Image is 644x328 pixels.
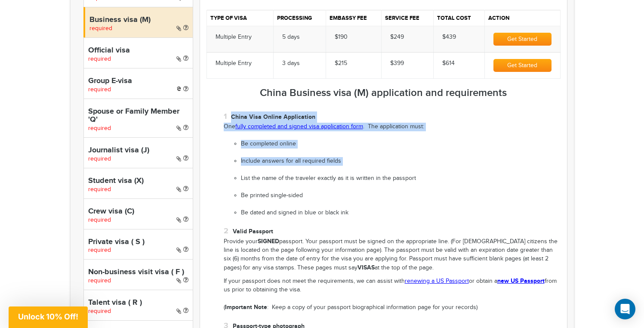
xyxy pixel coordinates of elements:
span: 5 days [282,34,300,40]
h4: Spouse or Family Member 'Q' [88,108,188,125]
span: required [88,186,111,193]
li: Be completed online [241,140,561,149]
h3: China Business visa (M) application and requirements [206,87,561,99]
span: required [88,86,111,93]
li: List the name of the traveler exactly as it is written in the passport [241,174,561,183]
strong: Valid Passport [233,228,273,235]
th: Embassy fee [326,10,381,26]
span: Unlock 10% Off! [18,312,78,321]
span: required [88,56,111,62]
li: Be dated and signed in blue or black ink [241,209,561,217]
li: Be printed single-sided [241,192,561,200]
li: Include answers for all required fields [241,157,561,166]
a: Get Started [493,62,551,69]
span: required [88,277,111,284]
span: $439 [442,34,456,40]
strong: SIGNED [258,238,279,245]
th: Action [485,10,560,26]
span: $249 [390,34,404,40]
span: required [88,247,111,254]
span: required [88,308,111,315]
p: Provide your passport. Your passport must be signed on the appropriate line. (For [DEMOGRAPHIC_DA... [224,237,561,272]
a: new US Passport [497,277,545,285]
span: required [88,155,111,162]
h4: Private visa ( S ) [88,238,188,247]
span: required [88,125,111,132]
span: required [88,217,111,223]
span: $215 [335,60,347,67]
a: Get Started [493,36,551,43]
th: Service fee [382,10,434,26]
strong: China Visa Online Application [231,113,315,121]
span: Multiple Entry [216,60,252,67]
h4: Talent visa ( R ) [88,299,188,307]
div: Unlock 10% Off! [9,306,88,328]
a: fully completed and signed visa application form [235,123,363,130]
strong: Important Note [225,303,267,311]
a: renewing a US Passport [405,278,469,285]
h4: Student visa (X) [88,177,188,186]
h4: Journalist visa (J) [88,146,188,155]
th: Total cost [433,10,484,26]
h4: Official visa [88,46,188,55]
p: If your passport does not meet the requirements, we can assist with or obtain a from us prior to ... [224,277,561,312]
th: Processing [273,10,326,26]
span: $614 [442,60,455,67]
h4: Crew visa (C) [88,207,188,216]
div: Open Intercom Messenger [615,299,635,319]
p: One . The application must: [224,123,561,131]
span: 3 days [282,60,300,67]
span: required [89,25,112,32]
button: Get Started [493,59,551,72]
span: Multiple Entry [216,34,252,40]
button: Get Started [493,33,551,46]
span: $190 [335,34,348,40]
strong: VISAS [357,264,375,271]
h4: Group E-visa [88,77,188,86]
th: Type of visa [206,10,273,26]
h4: Business visa (M) [89,16,188,25]
h4: Non-business visit visa ( F ) [88,268,188,277]
span: $399 [390,60,404,67]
